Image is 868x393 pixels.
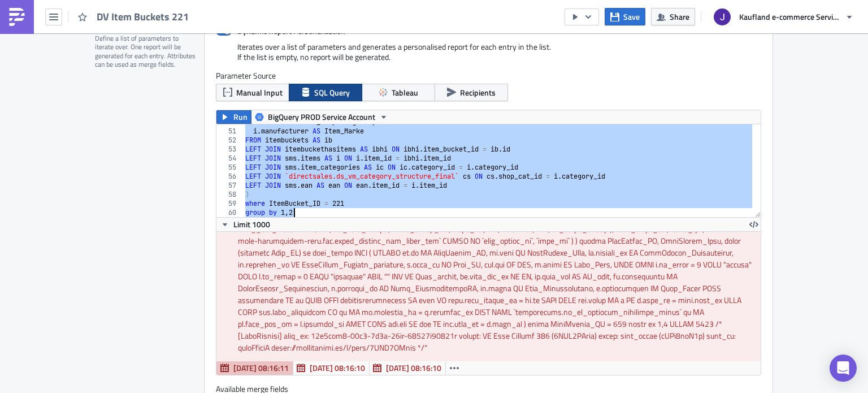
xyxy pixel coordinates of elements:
div: 52 [216,136,244,145]
button: Run [216,110,251,124]
body: Rich Text Area. Press ALT-0 for help. [5,5,540,26]
button: Share [651,8,695,25]
div: Iterates over a list of parameters and generates a personalised report for each entry in the list... [216,42,761,71]
span: Recipients [460,87,496,98]
div: 54 [216,154,244,163]
button: Kaufland e-commerce Services GmbH & Co. KG [707,5,860,29]
button: Tableau [362,84,435,101]
div: Open Intercom Messenger [830,355,857,382]
label: Parameter Source [216,71,761,81]
div: 57 [216,181,244,190]
button: Save [605,8,645,25]
button: BigQuery PROD Service Account [251,110,392,124]
div: 56 [216,172,244,181]
div: 58 [216,190,244,199]
button: [DATE] 08:16:11 [216,361,293,375]
button: [DATE] 08:16:10 [293,361,370,375]
span: [DATE] 08:16:11 [233,362,289,374]
span: [DATE] 08:16:10 [386,362,441,374]
button: [DATE] 08:16:10 [369,361,446,375]
button: Limit 1000 [216,218,274,231]
span: SQL Query [314,87,350,98]
img: Avatar [713,7,732,27]
div: 60 [216,208,244,217]
span: [DATE] 08:16:10 [310,362,365,374]
img: PushMetrics [8,8,26,26]
div: 55 [216,163,244,172]
div: 51 [216,127,244,136]
div: Define a list of parameters to iterate over. One report will be generated for each entry. Attribu... [95,34,197,69]
span: Save [623,11,640,23]
span: BigQuery PROD Service Account [268,110,375,124]
div: 53 [216,145,244,154]
span: Run [233,110,248,124]
button: SQL Query [289,84,362,101]
p: For details please go to . [5,17,540,26]
span: Manual Input [236,87,283,98]
span: DV Item Buckets 221 [97,10,190,23]
div: For request " lore ipsumdolors am ( CONSEC `ad`, `elitsed_do`, `eiusmodt_in`, `utla`, `etdolorema... [238,163,752,353]
div: 59 [216,199,244,208]
button: Recipients [435,84,508,101]
span: Tableau [392,87,418,98]
button: Manual Input [216,84,289,101]
span: Kaufland e-commerce Services GmbH & Co. KG [739,11,841,23]
span: Share [670,11,689,23]
p: Attached you can find the overview from [DATE] ({{ utils.ds }}). [5,5,540,14]
a: Tableau [87,17,115,26]
span: Limit 1000 [233,218,270,230]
